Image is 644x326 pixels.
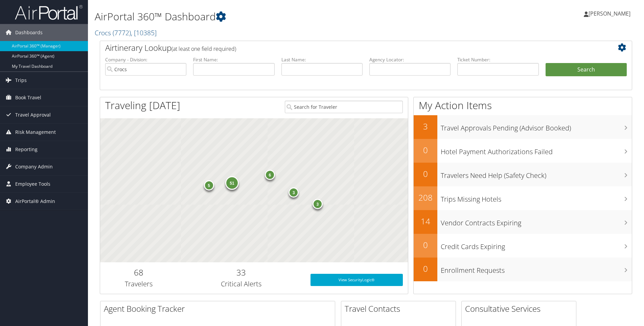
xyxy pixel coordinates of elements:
span: Reporting [15,141,38,158]
h2: Consultative Services [465,303,576,314]
h3: Enrollment Requests [441,262,632,275]
img: airportal-logo.png [15,4,83,20]
h3: Trips Missing Hotels [441,191,632,204]
label: Agency Locator: [369,56,451,63]
h2: 0 [414,239,437,251]
h3: Travelers [105,279,172,289]
div: 51 [225,176,239,190]
a: Crocs [95,28,157,37]
h3: Credit Cards Expiring [441,239,632,251]
label: Last Name: [281,56,363,63]
h2: 0 [414,168,437,180]
a: 208Trips Missing Hotels [414,186,632,210]
div: 6 [265,170,275,180]
span: Risk Management [15,124,56,141]
a: 0Hotel Payment Authorizations Failed [414,139,632,163]
h1: My Action Items [414,98,632,113]
div: 5 [204,180,214,190]
h3: Critical Alerts [182,279,300,289]
h3: Travelers Need Help (Safety Check) [441,167,632,180]
a: 3Travel Approvals Pending (Advisor Booked) [414,115,632,139]
span: Dashboards [15,24,43,41]
span: AirPortal® Admin [15,193,55,210]
span: (at least one field required) [171,45,236,53]
div: 3 [313,199,323,209]
a: 0Enrollment Requests [414,258,632,281]
h2: 0 [414,144,437,156]
a: 0Travelers Need Help (Safety Check) [414,163,632,186]
span: Trips [15,72,27,89]
span: Company Admin [15,158,53,175]
h2: 14 [414,216,437,227]
h1: Traveling [DATE] [105,98,180,113]
h3: Hotel Payment Authorizations Failed [441,144,632,157]
span: Book Travel [15,89,41,106]
label: First Name: [193,56,274,63]
h2: 208 [414,192,437,203]
input: Search for Traveler [285,101,403,113]
a: View SecurityLogic® [310,274,403,286]
h2: 0 [414,263,437,274]
h2: Airtinerary Lookup [105,42,582,54]
span: Employee Tools [15,176,50,192]
h2: Agent Booking Tracker [104,303,335,314]
h2: Travel Contacts [345,303,456,314]
h3: Travel Approvals Pending (Advisor Booked) [441,120,632,133]
div: 3 [289,187,299,198]
span: [PERSON_NAME] [589,10,630,17]
span: ( 7772 ) [113,28,131,37]
a: [PERSON_NAME] [584,3,637,24]
button: Search [546,63,627,77]
span: Travel Approval [15,106,51,123]
a: 0Credit Cards Expiring [414,234,632,258]
h2: 68 [105,267,172,278]
label: Company - Division: [105,56,186,63]
label: Ticket Number: [457,56,538,63]
h1: AirPortal 360™ Dashboard [95,9,456,24]
h3: Vendor Contracts Expiring [441,215,632,228]
h2: 33 [182,267,300,278]
h2: 3 [414,121,437,132]
a: 14Vendor Contracts Expiring [414,210,632,234]
span: , [ 10385 ] [131,28,157,37]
